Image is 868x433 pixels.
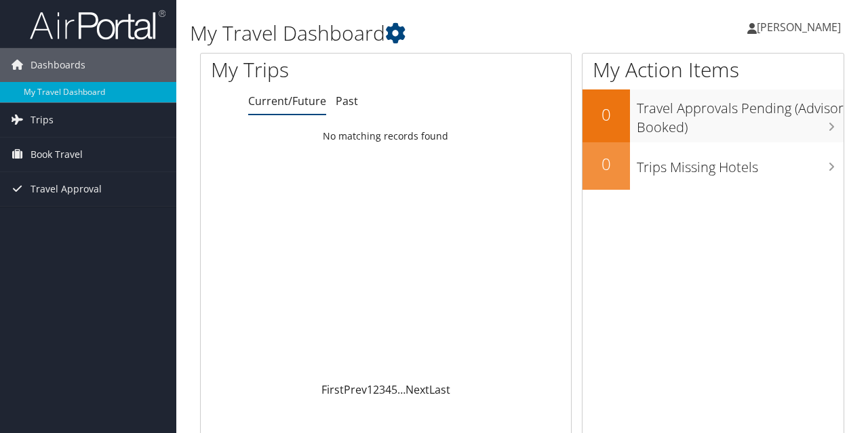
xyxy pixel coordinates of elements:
[367,382,373,397] a: 1
[31,48,85,82] span: Dashboards
[406,382,429,397] a: Next
[583,56,844,84] h1: My Action Items
[31,172,102,206] span: Travel Approval
[637,151,844,177] h3: Trips Missing Hotels
[31,103,54,137] span: Trips
[397,382,406,397] span: …
[248,94,326,108] a: Current/Future
[757,20,841,35] span: [PERSON_NAME]
[321,382,344,397] a: First
[637,92,844,137] h3: Travel Approvals Pending (Advisor Booked)
[583,152,630,176] h2: 0
[201,124,571,148] td: No matching records found
[373,382,379,397] a: 2
[211,56,406,84] h1: My Trips
[391,382,397,397] a: 5
[583,142,844,190] a: 0Trips Missing Hotels
[336,94,358,108] a: Past
[344,382,367,397] a: Prev
[30,9,165,41] img: airportal-logo.png
[379,382,385,397] a: 3
[747,7,854,47] a: [PERSON_NAME]
[190,19,633,47] h1: My Travel Dashboard
[429,382,450,397] a: Last
[583,89,844,142] a: 0Travel Approvals Pending (Advisor Booked)
[31,138,83,171] span: Book Travel
[583,103,630,126] h2: 0
[385,382,391,397] a: 4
